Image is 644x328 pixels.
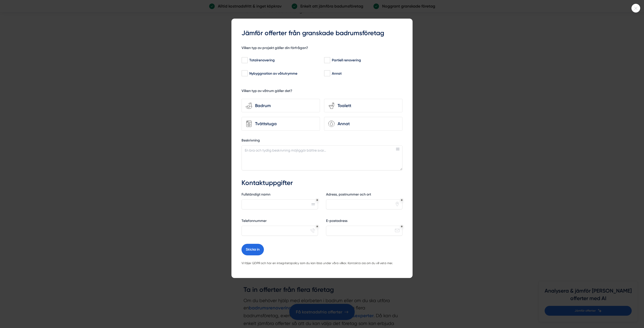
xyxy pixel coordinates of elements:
[242,58,247,63] input: Totalrenovering
[242,29,403,38] h3: Jämför offerter från granskade badrumsföretag
[242,218,318,225] label: Telefonnummer
[326,218,403,225] label: E-postadress
[242,138,403,144] label: Beskrivning
[401,199,403,201] div: Obligatoriskt
[324,71,330,76] input: Annat
[316,225,318,227] div: Obligatoriskt
[242,71,247,76] input: Nybyggnation av våtutrymme
[242,88,292,95] h5: Vilken typ av våtrum gäller det?
[316,199,318,201] div: Obligatoriskt
[242,244,264,255] button: Skicka in
[326,192,403,198] label: Adress, postnummer och ort
[401,225,403,227] div: Obligatoriskt
[242,192,318,198] label: Fullständigt namn
[324,58,330,63] input: Partiell renovering
[242,45,308,52] h5: Vilken typ av projekt gäller din förfrågan?
[242,261,403,266] p: Vi följer GDPR och har en integritetspolicy som du kan läsa under våra villkor. Kontakta oss om d...
[242,178,403,188] h3: Kontaktuppgifter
